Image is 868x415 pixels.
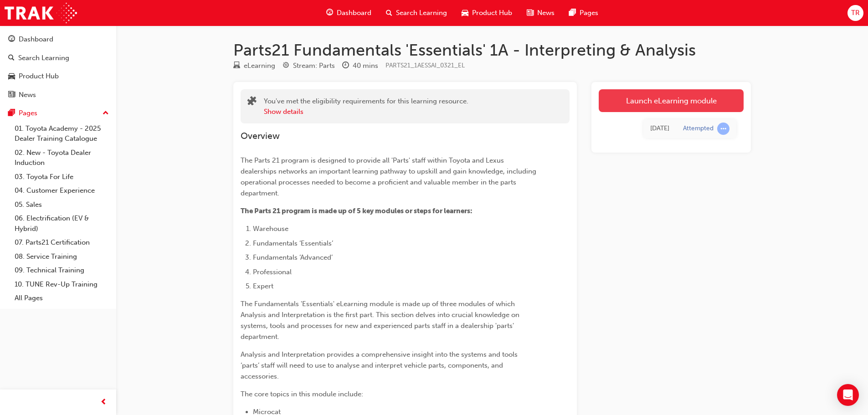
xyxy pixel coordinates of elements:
div: Attempted [683,124,714,133]
span: learningRecordVerb_ATTEMPT-icon [717,123,729,135]
span: Warehouse [253,225,288,233]
div: eLearning [244,61,275,71]
div: Wed Aug 20 2025 09:35:48 GMT+1000 (Australian Eastern Standard Time) [650,123,669,134]
a: 05. Sales [11,198,113,212]
img: Trak [5,3,77,23]
span: Fundamentals ‘Essentials’ [253,239,333,247]
span: Overview [241,131,280,141]
span: Product Hub [472,8,512,18]
span: Dashboard [337,8,371,18]
div: Dashboard [19,34,53,45]
a: 04. Customer Experience [11,184,113,198]
div: Open Intercom Messenger [837,384,859,406]
a: guage-iconDashboard [319,4,379,22]
span: prev-icon [100,397,107,408]
span: search-icon [386,7,392,19]
a: Dashboard [4,31,113,48]
a: News [4,87,113,103]
div: You've met the eligibility requirements for this learning resource. [264,96,468,117]
a: search-iconSearch Learning [379,4,454,22]
span: target-icon [282,62,289,70]
span: News [537,8,555,18]
div: Duration [342,60,378,72]
span: The Parts 21 program is made up of 5 key modules or steps for learners: [241,207,473,215]
h1: Parts21 Fundamentals 'Essentials' 1A - Interpreting & Analysis [233,40,751,60]
a: Product Hub [4,68,113,85]
span: Analysis and Interpretation provides a comprehensive insight into the systems and tools ‘parts’ s... [241,350,519,380]
div: 40 mins [353,61,378,71]
span: learningResourceType_ELEARNING-icon [233,62,240,70]
span: car-icon [8,72,15,81]
a: 01. Toyota Academy - 2025 Dealer Training Catalogue [11,122,113,146]
a: 02. New - Toyota Dealer Induction [11,146,113,170]
span: puzzle-icon [247,97,257,108]
span: The Parts 21 program is designed to provide all 'Parts' staff within Toyota and Lexus dealerships... [241,156,538,197]
a: 09. Technical Training [11,263,113,277]
span: guage-icon [326,7,333,19]
button: TR [847,5,863,21]
div: Search Learning [18,53,69,63]
span: pages-icon [569,7,576,19]
a: All Pages [11,291,113,305]
a: news-iconNews [519,4,562,22]
span: news-icon [527,7,534,19]
a: pages-iconPages [562,4,606,22]
span: clock-icon [342,62,349,70]
div: Product Hub [19,71,59,82]
span: Fundamentals ‘Advanced’ [253,253,333,261]
a: 03. Toyota For Life [11,170,113,184]
span: The core topics in this module include: [241,390,363,398]
span: Learning resource code [385,61,465,69]
button: DashboardSearch LearningProduct HubNews [4,29,113,105]
span: The Fundamentals 'Essentials' eLearning module is made up of three modules of which Analysis and ... [241,300,521,341]
span: Expert [253,282,273,290]
button: Pages [4,105,113,122]
span: TR [851,8,860,18]
a: 07. Parts21 Certification [11,236,113,250]
span: search-icon [8,54,15,62]
a: 06. Electrification (EV & Hybrid) [11,211,113,236]
a: car-iconProduct Hub [454,4,519,22]
span: news-icon [8,91,15,99]
span: pages-icon [8,109,15,118]
span: car-icon [462,7,468,19]
button: Show details [264,107,303,117]
a: Search Learning [4,50,113,67]
span: guage-icon [8,36,15,44]
div: Pages [19,108,37,118]
a: 10. TUNE Rev-Up Training [11,277,113,292]
span: Pages [580,8,598,18]
div: Stream: Parts [293,61,335,71]
div: News [19,90,36,100]
span: Professional [253,268,292,276]
div: Type [233,60,275,72]
span: up-icon [103,108,109,119]
span: Search Learning [396,8,447,18]
a: Launch eLearning module [599,89,744,112]
div: Stream [282,60,335,72]
a: 08. Service Training [11,250,113,264]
